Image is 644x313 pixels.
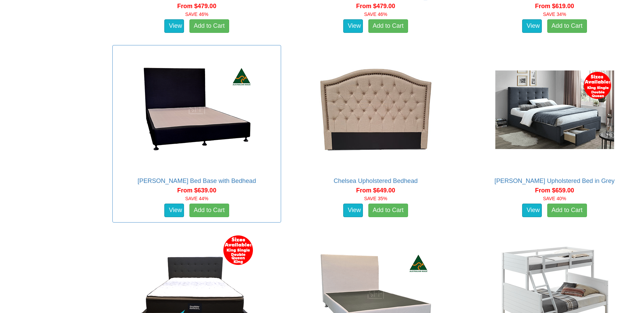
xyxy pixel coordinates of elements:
[185,12,208,17] font: SAVE 46%
[137,178,256,184] a: [PERSON_NAME] Bed Base with Bedhead
[522,19,542,33] a: View
[356,187,395,194] span: From $649.00
[368,19,408,33] a: Add to Cart
[364,196,387,201] font: SAVE 35%
[164,19,184,33] a: View
[535,187,574,194] span: From $659.00
[494,49,616,171] img: Rhodes Upholstered Bed in Grey
[315,49,437,171] img: Chelsea Upholstered Bedhead
[343,204,363,217] a: View
[495,178,615,184] a: [PERSON_NAME] Upholstered Bed in Grey
[189,19,229,33] a: Add to Cart
[547,19,587,33] a: Add to Cart
[177,187,216,194] span: From $639.00
[177,3,216,9] span: From $479.00
[185,196,208,201] font: SAVE 44%
[356,3,395,9] span: From $479.00
[543,12,566,17] font: SAVE 34%
[189,204,229,217] a: Add to Cart
[522,204,542,217] a: View
[368,204,408,217] a: Add to Cart
[543,196,566,201] font: SAVE 40%
[343,19,363,33] a: View
[364,12,387,17] font: SAVE 46%
[547,204,587,217] a: Add to Cart
[535,3,574,9] span: From $619.00
[136,49,258,171] img: Luna Bed Base with Bedhead
[164,204,184,217] a: View
[334,178,418,184] a: Chelsea Upholstered Bedhead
